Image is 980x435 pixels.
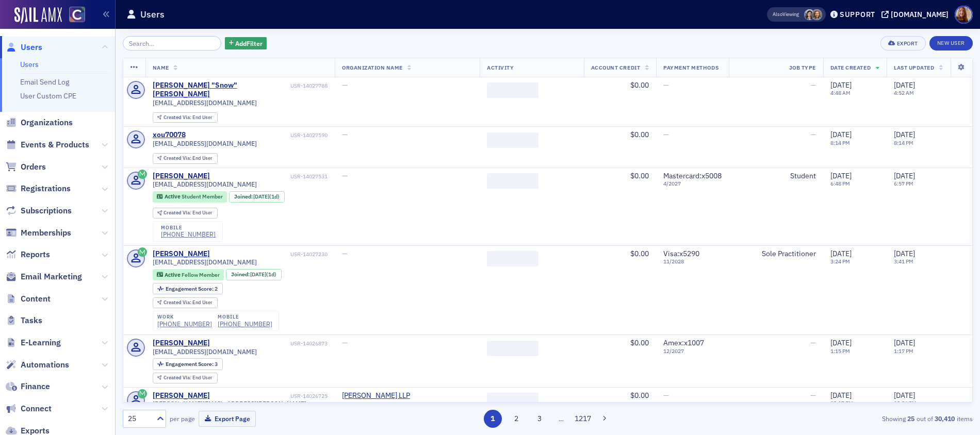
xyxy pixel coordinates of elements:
[342,402,436,412] div: ORG-2477
[342,391,436,400] a: [PERSON_NAME] LLP
[166,360,215,367] span: Engagement Score :
[487,82,538,98] span: ‌
[789,64,816,71] span: Job Type
[487,64,514,71] span: Activity
[804,9,815,20] span: Stacy Svendsen
[880,36,925,51] button: Export
[487,393,538,408] span: ‌
[211,251,328,258] div: USR-14027230
[182,271,220,278] span: Fellow Member
[128,413,151,424] div: 25
[663,64,718,71] span: Payment Methods
[830,139,850,146] time: 8:14 PM
[140,8,165,21] h1: Users
[630,391,649,400] span: $0.00
[21,183,71,194] span: Registrations
[161,230,216,238] div: [PHONE_NUMBER]
[157,320,212,328] div: [PHONE_NUMBER]
[891,10,949,19] div: [DOMAIN_NAME]
[164,155,192,161] span: Created Via :
[697,414,973,423] div: Showing out of items
[811,9,822,20] span: Lindsay Moore
[164,209,192,216] span: Created Via :
[894,249,915,258] span: [DATE]
[342,391,436,400] span: Crowe LLP
[20,77,69,87] a: Email Send Log
[663,130,669,139] span: —
[342,130,348,139] span: —
[630,338,649,347] span: $0.00
[830,171,852,180] span: [DATE]
[218,314,272,320] div: mobile
[165,271,182,278] span: Active
[894,80,915,90] span: [DATE]
[487,173,538,189] span: ‌
[663,338,704,347] span: Amex : x1007
[894,347,913,355] time: 1:17 PM
[153,191,227,203] div: Active: Active: Student Member
[933,414,957,423] strong: 30,410
[182,193,223,200] span: Student Member
[894,391,915,400] span: [DATE]
[830,249,852,258] span: [DATE]
[21,359,69,371] span: Automations
[250,271,276,278] div: (1d)
[894,171,915,180] span: [DATE]
[487,341,538,356] span: ‌
[830,180,850,187] time: 6:48 PM
[342,338,348,347] span: —
[164,114,192,121] span: Created Via :
[663,391,669,400] span: —
[21,139,89,150] span: Events & Products
[164,115,213,121] div: End User
[153,112,218,123] div: Created Via: End User
[14,7,62,24] img: SailAMX
[663,258,722,265] span: 11 / 2028
[153,172,210,181] a: [PERSON_NAME]
[6,183,71,194] a: Registrations
[906,414,917,423] strong: 25
[6,117,73,128] a: Organizations
[170,414,195,423] label: per page
[153,258,257,266] span: [EMAIL_ADDRESS][DOMAIN_NAME]
[830,258,850,265] time: 3:24 PM
[894,338,915,347] span: [DATE]
[153,391,210,400] a: [PERSON_NAME]
[161,225,216,231] div: mobile
[166,361,218,367] div: 3
[21,117,73,128] span: Organizations
[342,80,348,90] span: —
[894,89,914,96] time: 4:52 AM
[6,42,42,53] a: Users
[663,249,699,258] span: Visa : x5290
[630,171,649,180] span: $0.00
[153,140,257,147] span: [EMAIL_ADDRESS][DOMAIN_NAME]
[253,193,269,200] span: [DATE]
[21,249,50,260] span: Reports
[153,249,210,259] a: [PERSON_NAME]
[153,130,186,140] div: xou70078
[153,283,223,294] div: Engagement Score: 2
[21,42,42,53] span: Users
[929,36,973,51] a: New User
[736,172,816,181] div: Student
[830,391,852,400] span: [DATE]
[773,11,799,18] span: Viewing
[531,410,549,428] button: 3
[6,381,50,392] a: Finance
[630,249,649,258] span: $0.00
[342,171,348,180] span: —
[153,64,169,71] span: Name
[6,249,50,260] a: Reports
[226,269,282,280] div: Joined: 2025-09-15 00:00:00
[6,139,89,150] a: Events & Products
[20,60,39,69] a: Users
[153,81,289,99] a: [PERSON_NAME] "Snow" [PERSON_NAME]
[229,191,285,203] div: Joined: 2025-09-15 00:00:00
[187,132,328,139] div: USR-14027590
[157,271,219,278] a: Active Fellow Member
[21,381,50,392] span: Finance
